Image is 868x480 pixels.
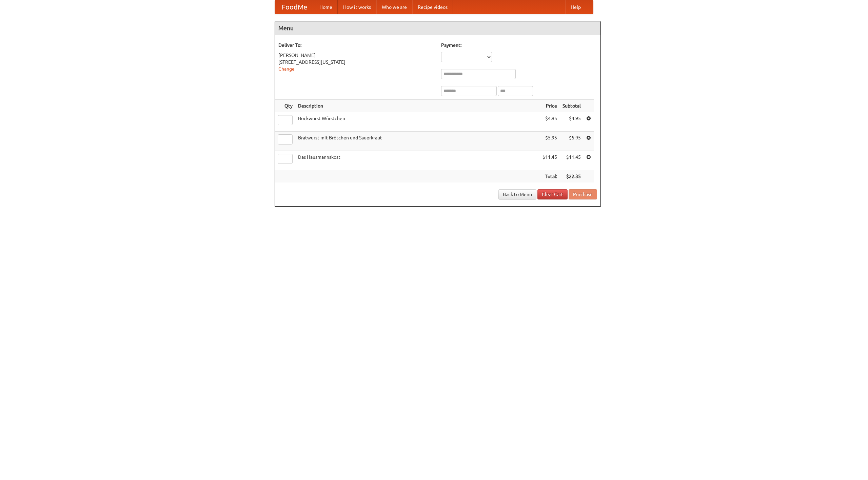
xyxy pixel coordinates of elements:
[498,189,536,199] a: Back to Menu
[540,170,560,183] th: Total:
[412,0,453,14] a: Recipe videos
[540,151,560,170] td: $11.45
[338,0,376,14] a: How it works
[560,151,584,170] td: $11.45
[295,100,540,112] th: Description
[560,132,584,151] td: $5.95
[560,100,584,112] th: Subtotal
[569,189,597,199] button: Purchase
[540,112,560,132] td: $4.95
[441,42,597,49] h5: Payment:
[295,132,540,151] td: Bratwurst mit Brötchen und Sauerkraut
[560,112,584,132] td: $4.95
[278,52,434,59] div: [PERSON_NAME]
[275,0,314,14] a: FoodMe
[275,100,295,112] th: Qty
[540,132,560,151] td: $5.95
[376,0,412,14] a: Who we are
[278,59,434,65] div: [STREET_ADDRESS][US_STATE]
[278,66,295,72] a: Change
[314,0,338,14] a: Home
[540,100,560,112] th: Price
[275,21,600,35] h4: Menu
[278,42,434,49] h5: Deliver To:
[565,0,586,14] a: Help
[537,189,568,199] a: Clear Cart
[560,170,584,183] th: $22.35
[295,112,540,132] td: Bockwurst Würstchen
[295,151,540,170] td: Das Hausmannskost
